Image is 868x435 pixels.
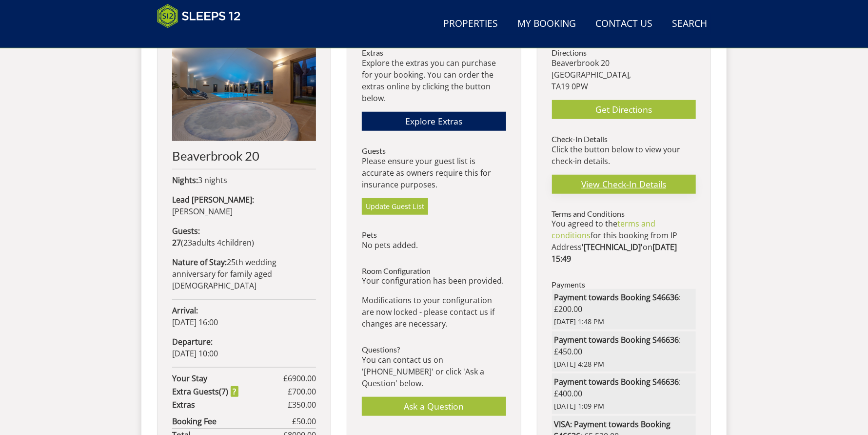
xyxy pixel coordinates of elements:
h3: Check-In Details [552,135,696,144]
span: child [215,237,252,248]
h3: Terms and Conditions [552,209,696,218]
a: Ask a Question [362,397,506,416]
p: Modifications to your configuration are now locked - please contact us if changes are necessary. [362,294,506,330]
span: £ [283,373,316,384]
strong: Payment towards Booking S46636 [554,334,679,345]
strong: Extra Guest ( ) [172,386,238,397]
a: Beaverbrook 20 [172,48,316,163]
p: [DATE] 16:00 [172,305,316,328]
a: Update Guest List [362,198,428,215]
a: terms and conditions [552,218,656,241]
h3: Questions? [362,345,506,354]
h2: Beaverbrook 20 [172,149,316,163]
span: [DATE] 4:28 PM [554,359,693,370]
strong: Guests: [172,226,200,236]
span: 23 [183,237,192,248]
h3: Payments [552,280,696,289]
span: [DATE] 1:48 PM [554,316,693,327]
p: Your configuration has been provided. [362,275,506,287]
iframe: Customer reviews powered by Trustpilot [152,34,255,42]
span: £ [288,386,316,397]
span: 50.00 [296,416,316,427]
p: 25th wedding anniversary for family aged [DEMOGRAPHIC_DATA] [172,256,316,291]
li: : £200.00 [552,289,696,330]
a: View Check-In Details [552,175,696,194]
span: adult [183,237,215,248]
strong: Nights: [172,175,198,186]
strong: Payment towards Booking S46636 [554,292,679,303]
p: [DATE] 10:00 [172,336,316,359]
li: : £450.00 [552,331,696,372]
h3: Extras [362,48,506,57]
strong: Booking Fee [172,415,292,427]
span: [PERSON_NAME] [172,206,233,217]
strong: '[TECHNICAL_ID]' [582,242,643,252]
strong: Arrival: [172,305,198,316]
span: [DATE] 1:09 PM [554,401,693,412]
span: 350.00 [292,399,316,410]
a: Explore Extras [362,112,506,131]
a: Contact Us [592,13,656,35]
span: s [211,237,215,248]
span: ren [239,237,252,248]
strong: Extras [172,399,288,411]
span: 7 [221,386,226,397]
h3: Directions [552,48,696,57]
span: s [215,386,219,397]
span: 700.00 [292,386,316,397]
p: Please ensure your guest list is accurate as owners require this for insurance purposes. [362,155,506,190]
strong: Lead [PERSON_NAME]: [172,194,254,205]
h3: Pets [362,230,506,239]
p: 3 nights [172,174,316,186]
span: 6900.00 [288,373,316,384]
a: Search [668,13,711,35]
p: You can contact us on '[PHONE_NUMBER]' or click 'Ask a Question' below. [362,354,506,389]
strong: 27 [172,237,181,248]
a: Get Directions [552,100,696,119]
span: £ [288,399,316,411]
p: Click the button below to view your check-in details. [552,144,696,167]
strong: Departure: [172,336,213,347]
strong: [DATE] 15:49 [552,242,677,264]
span: 4 [217,237,221,248]
p: Beaverbrook 20 [GEOGRAPHIC_DATA], TA19 0PW [552,57,696,92]
a: My Booking [513,13,580,35]
strong: Payment towards Booking S46636 [554,376,679,387]
p: Explore the extras you can purchase for your booking. You can order the extras online by clicking... [362,57,506,104]
strong: Your Stay [172,373,283,384]
span: £ [292,415,316,427]
img: Sleeps 12 [157,4,241,28]
img: An image of 'Beaverbrook 20' [172,48,316,141]
a: Properties [439,13,502,35]
p: No pets added. [362,239,506,251]
p: You agreed to the for this booking from IP Address on [552,218,696,265]
h3: Room Configuration [362,267,506,275]
h3: Guests [362,146,506,155]
strong: Nature of Stay: [172,257,227,268]
span: ( ) [172,237,254,248]
li: : £400.00 [552,373,696,414]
